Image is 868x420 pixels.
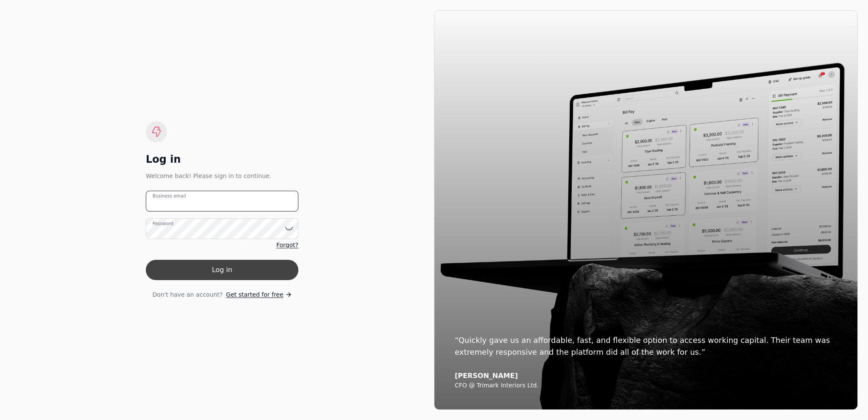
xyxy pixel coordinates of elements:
a: Get started for free [226,290,292,299]
div: Welcome back! Please sign in to continue. [146,171,298,181]
div: Log in [146,153,298,166]
button: Log in [146,260,298,280]
a: Forgot? [276,241,298,250]
div: [PERSON_NAME] [455,372,837,380]
label: Business email [153,192,186,199]
label: Password [153,220,173,227]
div: “Quickly gave us an affordable, fast, and flexible option to access working capital. Their team w... [455,334,837,358]
span: Don't have an account? [152,290,223,299]
span: Get started for free [226,290,283,299]
div: CFO @ Trimark Interiors Ltd. [455,382,837,389]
